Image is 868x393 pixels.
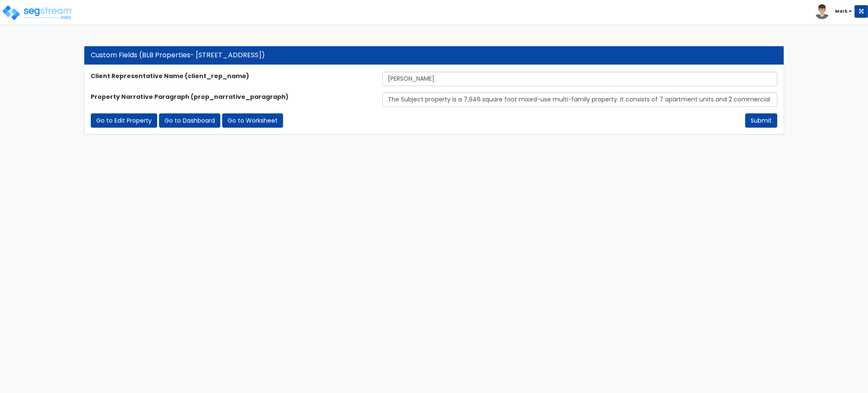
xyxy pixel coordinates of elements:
[84,72,376,80] label: Client Representative Name (client_rep_name)
[91,113,157,128] a: Go to Edit Property
[222,113,283,128] a: Go to Worksheet
[1,4,73,21] img: logo_pro_r.png
[815,4,829,19] img: avatar.png
[91,51,777,60] div: Custom Fields (BLB Properties- [STREET_ADDRESS])
[159,113,220,128] a: Go to Dashboard
[835,8,848,14] b: Mark
[84,93,376,101] label: Property Narrative Paragraph (prop_narrative_paragraph)
[745,113,777,128] button: Submit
